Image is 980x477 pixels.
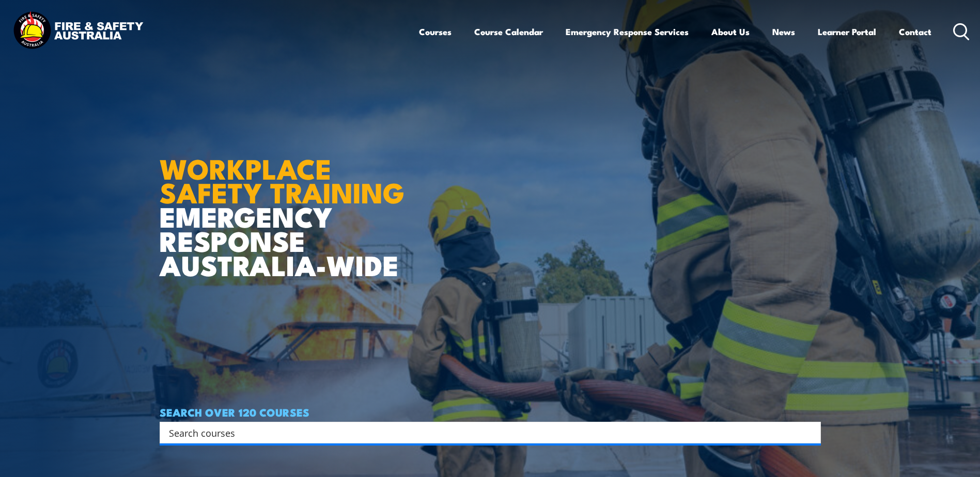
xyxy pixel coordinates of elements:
a: Learner Portal [818,18,876,45]
a: Courses [419,18,452,45]
button: Search magnifier button [803,425,817,440]
a: Contact [899,18,931,45]
h4: SEARCH OVER 120 COURSES [160,406,821,418]
h1: EMERGENCY RESPONSE AUSTRALIA-WIDE [160,130,412,277]
a: About Us [711,18,750,45]
a: Emergency Response Services [566,18,689,45]
strong: WORKPLACE SAFETY TRAINING [160,146,405,213]
a: News [772,18,795,45]
a: Course Calendar [474,18,543,45]
input: Search input [169,425,798,440]
form: Search form [171,425,800,440]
